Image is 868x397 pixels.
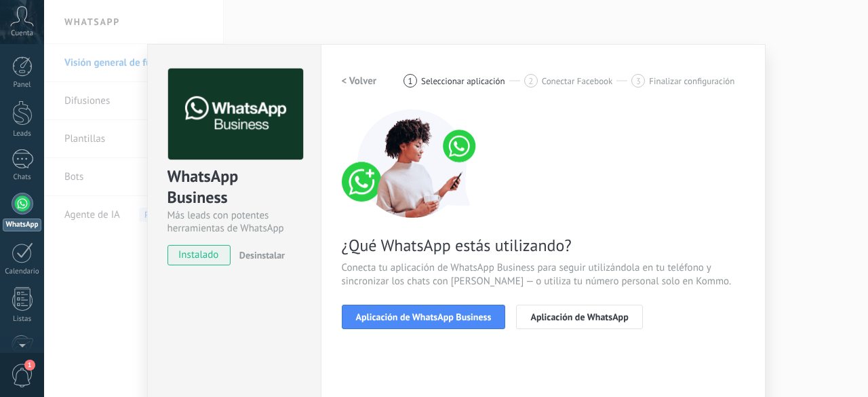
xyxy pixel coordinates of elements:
span: 3 [636,75,641,87]
span: Aplicación de WhatsApp Business [356,312,492,322]
h2: < Volver [342,75,377,88]
span: Cuenta [11,29,33,38]
span: Conectar Facebook [542,76,613,86]
div: Listas [3,315,42,324]
span: instalado [168,245,230,265]
div: Calendario [3,267,42,276]
img: logo_main.png [168,69,303,160]
span: Seleccionar aplicación [421,76,505,86]
span: Finalizar configuración [649,76,734,86]
button: Desinstalar [234,245,285,265]
div: WhatsApp [3,219,41,231]
span: ¿Qué WhatsApp estás utilizando? [342,235,745,256]
div: Chats [3,173,42,182]
button: < Volver [342,69,377,93]
button: Aplicación de WhatsApp Business [342,305,506,329]
span: 1 [24,360,35,371]
span: Aplicación de WhatsApp [530,312,628,322]
div: WhatsApp Business [167,166,301,209]
span: 1 [408,75,413,87]
span: Conecta tu aplicación de WhatsApp Business para seguir utilizándola en tu teléfono y sincronizar ... [342,261,745,288]
img: connect number [342,109,484,218]
div: Panel [3,81,42,90]
div: Más leads con potentes herramientas de WhatsApp [167,209,301,235]
div: Leads [3,130,42,138]
button: Aplicación de WhatsApp [516,305,642,329]
span: Desinstalar [239,249,285,261]
span: 2 [528,75,533,87]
